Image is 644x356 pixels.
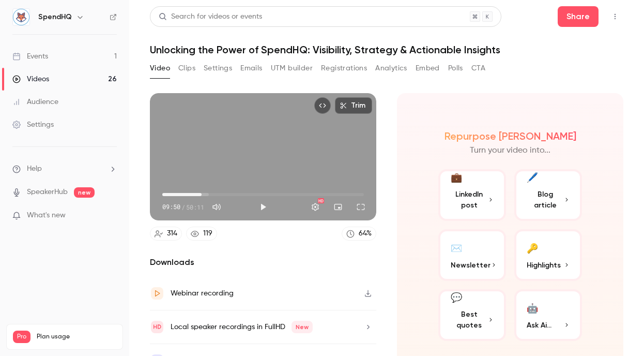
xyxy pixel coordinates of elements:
p: Turn your video into... [470,144,550,157]
button: Share [558,6,599,27]
div: Events [12,51,48,62]
div: Videos [12,74,49,84]
a: 314 [150,227,182,241]
h2: Repurpose [PERSON_NAME] [444,130,576,142]
div: 🤖 [527,300,538,316]
button: 🖊️Blog article [514,169,582,221]
div: 💬 [451,291,462,305]
div: Webinar recording [171,287,234,300]
h1: Unlocking the Power of SpendHQ: Visibility, Strategy & Actionable Insights [150,43,623,56]
div: 09:50 [162,202,204,212]
button: Settings [204,60,232,77]
button: Turn on miniplayer [328,197,348,217]
h2: Downloads [150,256,376,269]
button: Play [253,197,273,217]
button: UTM builder [271,60,313,77]
button: Mute [206,197,227,217]
span: Plan usage [37,333,116,341]
a: 64% [342,227,376,241]
li: help-dropdown-opener [12,164,117,174]
h6: SpendHQ [38,12,72,22]
span: Best quotes [451,309,487,331]
span: Ask Ai... [527,320,551,331]
div: ✉️ [451,240,462,256]
span: Newsletter [451,260,490,271]
span: / [181,202,185,212]
span: New [292,321,313,333]
button: Polls [448,60,463,77]
button: ✉️Newsletter [438,229,506,281]
span: Help [27,164,42,174]
span: LinkedIn post [451,189,487,211]
button: 💼LinkedIn post [438,169,506,221]
button: 💬Best quotes [438,289,506,341]
button: Registrations [321,60,367,77]
span: Pro [13,331,30,343]
button: Settings [305,197,326,217]
span: Highlights [527,260,561,271]
a: 119 [186,227,217,241]
span: 50:11 [186,202,204,212]
div: 119 [203,228,212,239]
div: 💼 [451,171,462,185]
button: Analytics [375,60,407,77]
div: Settings [12,120,54,130]
button: Trim [335,97,372,114]
img: SpendHQ [13,9,29,25]
span: 09:50 [162,202,180,212]
div: 314 [167,228,177,239]
iframe: Noticeable Trigger [104,211,117,220]
button: Video [150,60,170,77]
button: Full screen [350,197,371,217]
span: new [74,187,95,198]
div: 🔑 [527,240,538,256]
button: Embed video [314,97,331,114]
button: CTA [471,60,485,77]
button: Emails [240,60,262,77]
div: 64 % [359,228,372,239]
div: HD [318,198,324,203]
span: Blog article [527,189,563,211]
div: Audience [12,97,58,107]
button: Clips [178,60,195,77]
div: Local speaker recordings in FullHD [171,321,313,333]
span: What's new [27,210,66,221]
div: 🖊️ [527,171,538,185]
button: Embed [416,60,440,77]
button: Top Bar Actions [607,8,623,25]
button: 🔑Highlights [514,229,582,281]
a: SpeakerHub [27,187,68,198]
button: 🤖Ask Ai... [514,289,582,341]
div: Search for videos or events [159,11,262,22]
